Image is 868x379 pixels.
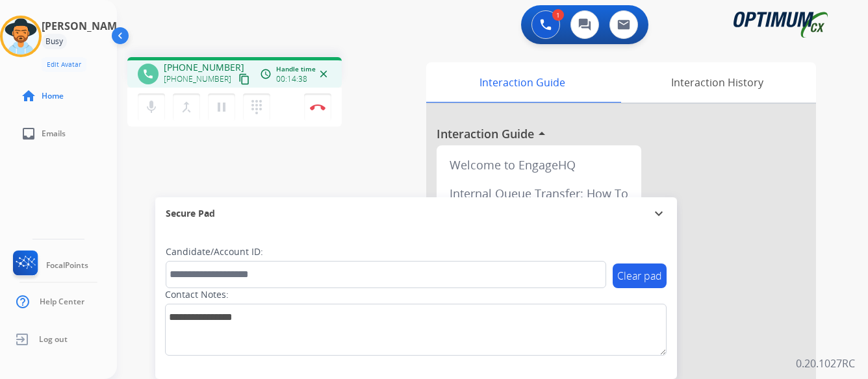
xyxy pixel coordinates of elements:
[3,18,39,55] img: avatar
[442,179,636,208] div: Internal Queue Transfer: How To
[166,207,215,220] span: Secure Pad
[40,297,84,307] span: Help Center
[42,18,126,34] h3: [PERSON_NAME]
[318,68,329,80] mat-icon: close
[42,34,67,49] div: Busy
[144,99,159,115] mat-icon: mic
[46,260,88,271] span: FocalPoints
[164,61,244,74] span: [PHONE_NUMBER]
[442,151,636,179] div: Welcome to EngageHQ
[310,104,325,110] img: control
[166,245,263,258] label: Candidate/Account ID:
[238,73,250,85] mat-icon: content_copy
[21,126,36,141] mat-icon: inbox
[39,334,68,345] span: Log out
[276,74,307,84] span: 00:14:38
[21,88,36,104] mat-icon: home
[165,288,229,301] label: Contact Notes:
[142,68,154,80] mat-icon: phone
[613,263,667,288] button: Clear pad
[179,99,194,115] mat-icon: merge_type
[214,99,229,115] mat-icon: pause
[42,128,66,139] span: Emails
[249,99,264,115] mat-icon: dialpad
[552,9,564,21] div: 1
[42,91,64,101] span: Home
[260,68,272,80] mat-icon: access_time
[618,62,816,103] div: Interaction History
[164,74,231,84] span: [PHONE_NUMBER]
[651,206,667,221] mat-icon: expand_more
[42,57,86,72] button: Edit Avatar
[10,251,88,280] a: FocalPoints
[796,356,855,371] p: 0.20.1027RC
[426,62,618,103] div: Interaction Guide
[276,64,316,74] span: Handle time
